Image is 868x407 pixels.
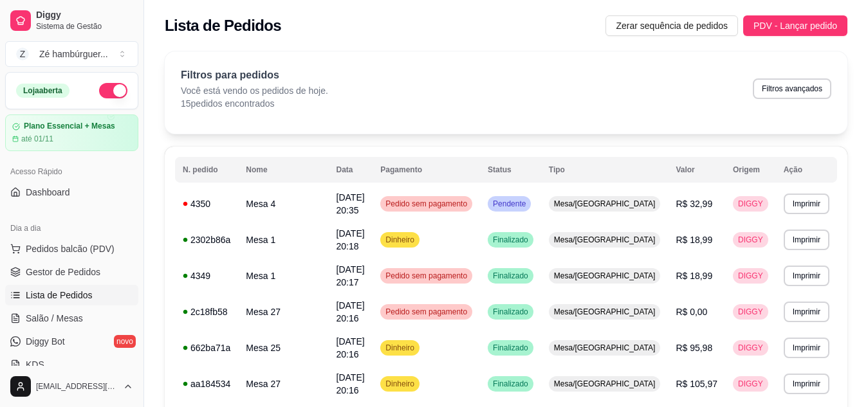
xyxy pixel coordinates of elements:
span: Mesa/[GEOGRAPHIC_DATA] [551,235,658,245]
button: [EMAIL_ADDRESS][DOMAIN_NAME] [5,371,138,402]
span: Dinheiro [383,379,417,389]
span: [DATE] 20:18 [337,228,365,251]
span: Zerar sequência de pedidos [616,19,728,33]
a: DiggySistema de Gestão [5,5,138,36]
button: Select a team [5,41,138,67]
div: 4350 [183,197,230,210]
button: Alterar Status [99,83,127,98]
span: Mesa/[GEOGRAPHIC_DATA] [551,343,658,353]
button: PDV - Lançar pedido [743,15,847,36]
span: DIGGY [735,235,766,245]
p: Filtros para pedidos [181,68,328,83]
p: 15 pedidos encontrados [181,97,328,110]
span: Pedidos balcão (PDV) [26,242,115,255]
p: Você está vendo os pedidos de hoje. [181,84,328,97]
span: [DATE] 20:35 [337,192,365,215]
th: Ação [776,157,837,183]
span: [DATE] 20:16 [337,300,365,323]
a: Salão / Mesas [5,308,138,329]
td: Mesa 27 [238,294,328,330]
span: R$ 0,00 [676,307,707,317]
th: Data [329,157,373,183]
button: Imprimir [784,302,829,322]
th: Origem [725,157,776,183]
div: 4349 [183,269,230,282]
button: Imprimir [784,374,829,394]
span: Pendente [490,199,528,209]
span: DIGGY [735,199,766,209]
div: Loja aberta [16,84,69,98]
span: [DATE] 20:16 [337,372,365,395]
span: Finalizado [490,271,531,281]
span: [DATE] 20:16 [337,336,365,359]
td: Mesa 4 [238,186,328,222]
span: R$ 32,99 [676,199,712,209]
span: [EMAIL_ADDRESS][DOMAIN_NAME] [36,381,118,392]
a: KDS [5,354,138,375]
span: KDS [26,358,44,371]
span: Mesa/[GEOGRAPHIC_DATA] [551,379,658,389]
span: R$ 18,99 [676,235,712,245]
span: Dinheiro [383,235,417,245]
div: Zé hambúrguer ... [39,48,108,60]
th: Valor [668,157,725,183]
article: Plano Essencial + Mesas [24,122,115,131]
th: Nome [238,157,328,183]
span: R$ 105,97 [676,379,717,389]
span: Z [16,48,29,60]
div: 662ba71a [183,341,230,354]
button: Imprimir [784,266,829,286]
span: Pedido sem pagamento [383,271,470,281]
a: Diggy Botnovo [5,331,138,352]
span: Mesa/[GEOGRAPHIC_DATA] [551,307,658,317]
th: Status [480,157,541,183]
div: Acesso Rápido [5,161,138,182]
div: 2c18fb58 [183,305,230,318]
span: Sistema de Gestão [36,21,133,32]
span: Mesa/[GEOGRAPHIC_DATA] [551,199,658,209]
span: Finalizado [490,235,531,245]
button: Pedidos balcão (PDV) [5,239,138,259]
span: DIGGY [735,343,766,353]
td: Mesa 1 [238,222,328,258]
div: aa184534 [183,377,230,390]
th: N. pedido [175,157,238,183]
a: Dashboard [5,182,138,203]
span: Finalizado [490,307,531,317]
span: Pedido sem pagamento [383,199,470,209]
span: Lista de Pedidos [26,289,93,302]
a: Lista de Pedidos [5,285,138,305]
td: Mesa 1 [238,258,328,294]
span: R$ 95,98 [676,343,712,353]
a: Plano Essencial + Mesasaté 01/11 [5,114,138,151]
button: Zerar sequência de pedidos [605,15,738,36]
a: Gestor de Pedidos [5,262,138,282]
button: Imprimir [784,230,829,250]
h2: Lista de Pedidos [165,15,281,36]
span: DIGGY [735,271,766,281]
button: Imprimir [784,338,829,358]
button: Imprimir [784,194,829,214]
span: Pedido sem pagamento [383,307,470,317]
span: Finalizado [490,343,531,353]
th: Pagamento [373,157,480,183]
article: até 01/11 [21,134,53,144]
th: Tipo [541,157,669,183]
span: Dinheiro [383,343,417,353]
span: Salão / Mesas [26,312,83,325]
td: Mesa 27 [238,366,328,402]
div: 2302b86a [183,233,230,246]
span: R$ 18,99 [676,271,712,281]
span: Mesa/[GEOGRAPHIC_DATA] [551,271,658,281]
span: DIGGY [735,379,766,389]
span: [DATE] 20:17 [337,264,365,287]
button: Filtros avançados [753,78,831,99]
td: Mesa 25 [238,330,328,366]
span: Gestor de Pedidos [26,266,100,278]
span: Diggy Bot [26,335,65,348]
span: Finalizado [490,379,531,389]
span: PDV - Lançar pedido [753,19,837,33]
div: Dia a dia [5,218,138,239]
span: Diggy [36,10,133,21]
span: Dashboard [26,186,70,199]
